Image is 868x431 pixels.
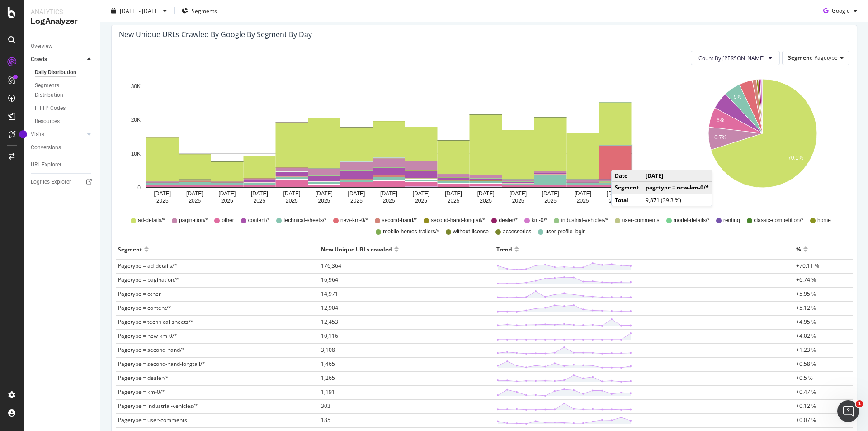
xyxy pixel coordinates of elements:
[837,400,859,422] iframe: Intercom live chat
[221,198,233,204] text: 2025
[674,217,709,224] span: model-details/*
[612,182,642,194] td: Segment
[31,16,93,27] div: LogAnalyzer
[283,190,301,197] text: [DATE]
[340,217,368,224] span: new-km-0/*
[321,416,330,424] span: 185
[118,346,185,354] span: Pagetype = second-hand/*
[189,198,201,204] text: 2025
[714,134,727,141] text: 6.7%
[542,190,559,197] text: [DATE]
[19,130,27,138] div: Tooltip anchor
[480,198,492,204] text: 2025
[251,190,268,197] text: [DATE]
[120,7,160,14] span: [DATE] - [DATE]
[118,360,205,368] span: Pagetype = second-hand-longtail/*
[138,217,165,224] span: ad-details/*
[532,217,547,224] span: km-0/*
[118,242,142,256] div: Segment
[321,304,338,312] span: 12,904
[415,198,427,204] text: 2025
[796,346,816,354] span: +1.23 %
[574,190,591,197] text: [DATE]
[499,217,517,224] span: dealer/*
[31,143,94,152] a: Conversions
[137,185,141,191] text: 0
[453,228,489,236] span: without-license
[350,198,363,204] text: 2025
[832,7,850,14] span: Google
[31,7,93,16] div: Analytics
[796,416,816,424] span: +0.07 %
[35,68,94,77] a: Daily Distribution
[31,143,61,152] div: Conversions
[31,177,71,187] div: Logfiles Explorer
[35,117,60,126] div: Resources
[607,190,624,197] text: [DATE]
[413,190,430,197] text: [DATE]
[118,276,179,284] span: Pagetype = pagination/*
[321,242,392,256] div: New Unique URLs crawled
[31,177,94,187] a: Logfiles Explorer
[642,170,712,182] td: [DATE]
[796,318,816,326] span: +4.95 %
[512,198,524,204] text: 2025
[35,81,94,100] a: Segments Distribution
[31,55,85,64] a: Crawls
[796,374,813,382] span: +0.5 %
[544,198,557,204] text: 2025
[316,190,333,197] text: [DATE]
[118,388,165,396] span: Pagetype = km-0/*
[179,217,208,224] span: pagination/*
[248,217,269,224] span: content/*
[622,217,660,224] span: user-comments
[283,217,326,224] span: technical-sheets/*
[318,198,330,204] text: 2025
[733,94,741,100] text: 5%
[788,54,812,62] span: Segment
[796,290,816,298] span: +5.95 %
[35,104,66,113] div: HTTP Codes
[431,217,485,224] span: second-hand-longtail/*
[380,190,397,197] text: [DATE]
[118,374,169,382] span: Pagetype = dealer/*
[642,182,712,194] td: pagetype = new-km-0/*
[754,217,803,224] span: classic-competition/*
[383,228,439,236] span: mobile-homes-trailers/*
[503,228,531,236] span: accessories
[677,72,848,208] svg: A chart.
[796,360,816,368] span: +0.58 %
[118,262,177,270] span: Pagetype = ad-details/*
[612,194,642,206] td: Total
[31,160,61,170] div: URL Explorer
[382,217,417,224] span: second-hand/*
[35,81,85,100] div: Segments Distribution
[642,194,712,206] td: 9,871 (39.3 %)
[131,117,141,123] text: 20K
[35,104,94,113] a: HTTP Codes
[321,276,338,284] span: 16,964
[192,7,217,14] span: Segments
[154,190,171,197] text: [DATE]
[796,402,816,410] span: +0.12 %
[119,72,658,208] svg: A chart.
[509,190,527,197] text: [DATE]
[118,402,198,410] span: Pagetype = industrial-vehicles/*
[796,304,816,312] span: +5.12 %
[31,130,85,139] a: Visits
[321,346,335,354] span: 3,108
[796,242,801,256] div: %
[321,318,338,326] span: 12,453
[383,198,395,204] text: 2025
[723,217,740,224] span: renting
[31,42,94,51] a: Overview
[119,30,312,39] div: New Unique URLs crawled by google by Segment by Day
[716,117,724,123] text: 6%
[321,360,335,368] span: 1,465
[856,400,863,407] span: 1
[796,332,816,340] span: +4.02 %
[218,190,236,197] text: [DATE]
[496,242,512,256] div: Trend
